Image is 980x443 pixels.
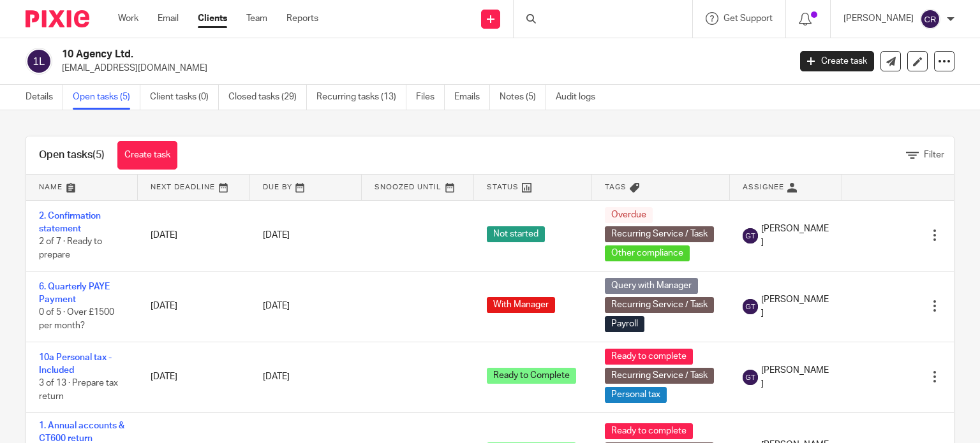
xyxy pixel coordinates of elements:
[416,85,445,110] a: Files
[487,297,555,313] span: With Manager
[246,12,267,25] a: Team
[39,353,112,375] a: 10a Personal tax - Included
[487,184,519,191] span: Status
[605,387,667,403] span: Personal tax
[800,51,874,71] a: Create task
[62,62,781,75] p: [EMAIL_ADDRESS][DOMAIN_NAME]
[605,297,714,313] span: Recurring Service / Task
[605,316,644,332] span: Payroll
[228,85,307,110] a: Closed tasks (29)
[843,12,914,25] p: [PERSON_NAME]
[605,349,693,365] span: Ready to complete
[39,212,101,233] a: 2. Confirmation statement
[39,282,110,304] a: 6. Quarterly PAYE Payment
[138,200,249,271] td: [DATE]
[743,370,758,385] img: svg%3E
[924,150,944,159] span: Filter
[605,368,714,384] span: Recurring Service / Task
[605,423,693,439] span: Ready to complete
[118,12,138,25] a: Work
[62,48,637,61] h2: 10 Agency Ltd.
[39,238,102,260] span: 2 of 7 · Ready to prepare
[26,48,52,75] img: svg%3E
[743,299,758,314] img: svg%3E
[605,245,690,261] span: Other compliance
[454,85,490,110] a: Emails
[605,278,698,294] span: Query with Manager
[487,226,545,242] span: Not started
[263,301,290,310] span: [DATE]
[605,226,714,242] span: Recurring Service / Task
[158,12,179,25] a: Email
[73,85,140,110] a: Open tasks (5)
[743,228,758,243] img: svg%3E
[487,368,576,384] span: Ready to Complete
[39,379,118,402] span: 3 of 13 · Prepare tax return
[316,85,406,110] a: Recurring tasks (13)
[93,150,105,160] span: (5)
[138,342,249,412] td: [DATE]
[39,309,114,331] span: 0 of 5 · Over £1500 per month?
[117,141,177,170] a: Create task
[263,372,290,381] span: [DATE]
[263,231,290,240] span: [DATE]
[605,207,653,223] span: Overdue
[150,85,219,110] a: Client tasks (0)
[761,364,829,390] span: [PERSON_NAME]
[39,149,105,162] h1: Open tasks
[138,271,249,342] td: [DATE]
[500,85,546,110] a: Notes (5)
[761,293,829,319] span: [PERSON_NAME]
[556,85,605,110] a: Audit logs
[724,14,773,23] span: Get Support
[26,10,89,27] img: Pixie
[286,12,318,25] a: Reports
[761,222,829,249] span: [PERSON_NAME]
[39,421,124,443] a: 1. Annual accounts & CT600 return
[375,184,442,191] span: Snoozed Until
[605,184,627,191] span: Tags
[198,12,227,25] a: Clients
[920,9,940,29] img: svg%3E
[26,85,63,110] a: Details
